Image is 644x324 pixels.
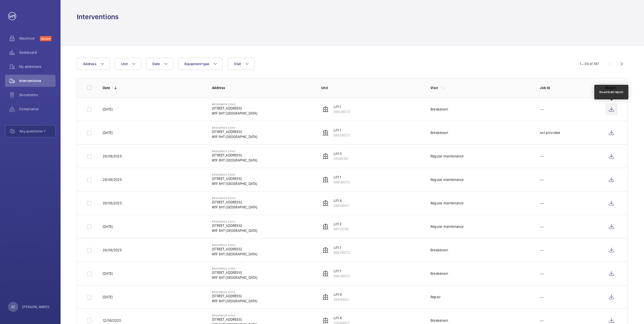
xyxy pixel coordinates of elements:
[103,201,122,206] p: 29/08/2025
[334,133,350,138] p: 99638073
[334,156,348,161] p: 41395747
[121,62,128,66] span: Unit
[19,129,55,134] span: Any questions ?
[19,92,56,97] span: Documents
[431,271,448,276] div: Breakdown
[212,293,257,299] p: [STREET_ADDRESS]
[540,154,544,159] p: ---
[334,250,350,255] p: 99638073
[19,78,56,83] span: Interventions
[334,128,350,133] p: Lift 1
[212,228,257,233] p: W1F 8HT [GEOGRAPHIC_DATA]
[152,62,160,66] span: Date
[103,294,113,300] p: [DATE]
[212,176,257,181] p: [STREET_ADDRESS]
[212,103,257,106] p: Broadwick Soho
[212,173,257,176] p: Broadwick Soho
[103,248,122,253] p: 26/08/2025
[540,294,544,300] p: ---
[323,247,329,253] img: elevator.svg
[212,290,257,293] p: Broadwick Soho
[19,64,56,69] span: My addresses
[334,104,350,109] p: Lift 1
[146,58,173,70] button: Date
[228,58,254,70] button: Visit
[103,271,113,276] p: [DATE]
[334,180,350,185] p: 99638073
[212,129,257,134] p: [STREET_ADDRESS]
[334,268,350,274] p: Lift 1
[323,130,329,136] img: elevator.svg
[212,299,257,304] p: W1F 8HT [GEOGRAPHIC_DATA]
[431,318,448,323] div: Breakdown
[323,271,329,277] img: elevator.svg
[19,106,56,112] span: Compliance
[103,224,113,229] p: [DATE]
[77,12,119,21] h1: Interventions
[77,58,110,70] button: Address
[540,177,544,182] p: ---
[431,294,441,300] div: Repair
[212,252,257,257] p: W1F 8HT [GEOGRAPHIC_DATA]
[431,224,464,229] div: Regular maintenance
[212,244,257,247] p: Broadwick Soho
[212,270,257,275] p: [STREET_ADDRESS]
[212,181,257,186] p: W1F 8HT [GEOGRAPHIC_DATA]
[580,61,599,66] div: 1 – 30 of 187
[212,223,257,228] p: [STREET_ADDRESS]
[431,154,464,159] div: Regular maintenance
[540,224,544,229] p: ---
[334,198,349,203] p: Lift 4
[212,126,257,129] p: Broadwick Soho
[323,224,329,230] img: elevator.svg
[19,36,40,41] span: Maximize
[334,151,348,156] p: Lift 3
[540,318,544,323] p: ---
[334,292,349,297] p: Lift 4
[334,203,349,208] p: 26844921
[431,85,438,90] p: Visit
[334,175,350,180] p: Lift 1
[334,297,349,302] p: 26844921
[212,111,257,116] p: W1F 8HT [GEOGRAPHIC_DATA]
[334,109,350,114] p: 99638073
[540,248,544,253] p: ---
[323,200,329,206] img: elevator.svg
[334,222,348,227] p: Lift 2
[212,150,257,153] p: Broadwick Soho
[19,50,56,55] span: Dashboard
[11,304,15,309] p: AZ
[212,134,257,139] p: W1F 8HT [GEOGRAPHIC_DATA]
[431,248,448,253] div: Breakdown
[540,107,544,112] p: ---
[212,205,257,210] p: W1F 8HT [GEOGRAPHIC_DATA]
[212,314,257,317] p: Broadwick Soho
[22,304,49,309] p: [PERSON_NAME]
[431,201,464,206] div: Regular maintenance
[212,158,257,163] p: W1F 8HT [GEOGRAPHIC_DATA]
[212,317,257,322] p: [STREET_ADDRESS]
[540,201,544,206] p: ---
[212,247,257,252] p: [STREET_ADDRESS]
[323,106,329,112] img: elevator.svg
[431,107,448,112] div: Breakdown
[212,275,257,280] p: W1F 8HT [GEOGRAPHIC_DATA]
[103,130,113,135] p: [DATE]
[178,58,223,70] button: Equipment type
[334,315,349,320] p: Lift 4
[323,317,329,323] img: elevator.svg
[540,130,560,135] p: not provided
[212,200,257,205] p: [STREET_ADDRESS]
[103,154,122,159] p: 29/08/2025
[540,85,597,90] p: Job Id
[212,153,257,158] p: [STREET_ADDRESS]
[212,267,257,270] p: Broadwick Soho
[103,318,121,323] p: 12/08/2025
[323,153,329,159] img: elevator.svg
[212,106,257,111] p: [STREET_ADDRESS]
[184,62,209,66] span: Equipment type
[212,197,257,200] p: Broadwick Soho
[431,177,464,182] div: Regular maintenance
[103,177,122,182] p: 29/08/2025
[115,58,141,70] button: Unit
